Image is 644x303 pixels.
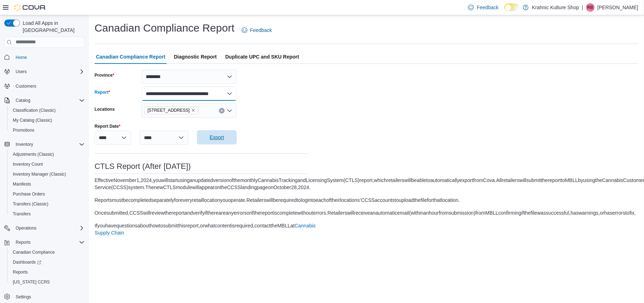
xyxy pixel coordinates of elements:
button: Catalog [1,95,87,105]
div: If you have questions about how to submit this report, or what content is required, contact the M... [95,222,316,236]
span: Inventory Manager (Classic) [13,171,66,177]
span: Promotions [13,127,34,133]
span: Diagnostic Report [174,50,217,64]
a: Transfers (Classic) [10,200,51,208]
span: Home [16,55,27,60]
span: [STREET_ADDRESS] [147,107,190,114]
button: Inventory [1,139,87,149]
button: Inventory Count [7,159,87,169]
a: Canadian Compliance [10,248,58,257]
span: [US_STATE] CCRS [13,279,50,285]
span: Reports [10,268,85,276]
span: Settings [16,294,31,300]
button: Users [13,67,29,76]
button: Inventory Manager (Classic) [7,169,87,179]
button: Catalog [13,96,33,105]
button: Remove 1940 Main St. from selection in this group [191,108,195,112]
span: Feedback [477,4,498,11]
span: Operations [13,224,85,232]
label: Report [95,89,110,95]
a: Transfers [10,210,33,218]
a: [US_STATE] CCRS [10,278,53,286]
button: Manifests [7,179,87,189]
span: Load All Apps in [GEOGRAPHIC_DATA] [20,20,85,34]
span: Purchase Orders [10,190,85,198]
button: Clear input [219,108,225,114]
a: Cannabis Supply Chain [95,223,316,236]
span: Purchase Orders [13,191,45,197]
div: Once submitted, CCSS will review the report and verify if there are any errors or if the report i... [95,209,636,216]
button: Users [1,67,87,77]
a: Dashboards [7,257,87,267]
span: Home [13,53,85,62]
a: Classification (Classic) [10,106,59,115]
a: Reports [10,268,31,276]
div: Reports must be completed separately for every retail location you operate. Retailers will be req... [95,197,460,204]
a: Home [13,53,30,62]
button: Operations [1,223,87,233]
img: Cova [14,4,46,11]
span: Customers [16,83,36,89]
span: Transfers [10,210,85,218]
span: Settings [13,292,85,301]
a: Dashboards [10,258,44,266]
span: Dashboards [10,258,85,266]
span: 1940 Main St. [144,106,199,114]
a: Feedback [239,23,275,37]
button: Open list of options [227,108,232,114]
button: Inventory [13,140,36,149]
button: Operations [13,224,39,232]
span: Transfers (Classic) [13,201,48,207]
span: Inventory Count [13,161,43,167]
p: [PERSON_NAME] [597,3,638,12]
span: Manifests [13,181,31,187]
span: Operations [16,225,37,231]
a: Promotions [10,126,37,134]
a: Adjustments (Classic) [10,150,57,159]
span: My Catalog (Classic) [10,116,85,125]
button: Canadian Compliance [7,247,87,257]
a: Purchase Orders [10,190,48,198]
div: Rylee Brasko [586,3,595,12]
button: Reports [1,237,87,247]
a: Customers [13,82,39,90]
a: My Catalog (Classic) [10,116,55,125]
h1: Canadian Compliance Report [95,21,235,35]
span: Customers [13,82,85,90]
button: Classification (Classic) [7,105,87,115]
span: Canadian Compliance Report [96,50,165,64]
span: Dashboards [13,259,41,265]
span: Inventory Count [10,160,85,169]
span: Inventory Manager (Classic) [10,170,85,178]
span: Classification (Classic) [10,106,85,115]
span: Transfers (Classic) [10,200,85,208]
button: Reports [7,267,87,277]
input: Dark Mode [504,4,519,11]
button: Customers [1,81,87,91]
button: [US_STATE] CCRS [7,277,87,287]
span: Feedback [250,27,272,34]
span: Catalog [13,96,85,105]
span: Reports [16,239,31,245]
span: Canadian Compliance [13,249,55,255]
button: Transfers [7,209,87,219]
span: Canadian Compliance [10,248,85,257]
span: Adjustments (Classic) [10,150,85,159]
span: Duplicate UPC and SKU Report [225,50,299,64]
a: Settings [13,293,34,301]
button: Reports [13,238,33,247]
span: Classification (Classic) [13,108,56,113]
button: Adjustments (Classic) [7,149,87,159]
span: Manifests [10,180,85,188]
span: Promotions [10,126,85,134]
button: Purchase Orders [7,189,87,199]
span: Reports [13,238,85,247]
span: Catalog [16,98,30,103]
button: Promotions [7,125,87,135]
label: Report Date [95,123,120,129]
a: Inventory Count [10,160,46,169]
span: Adjustments (Classic) [13,151,54,157]
p: | [582,3,583,12]
span: Users [13,67,85,76]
